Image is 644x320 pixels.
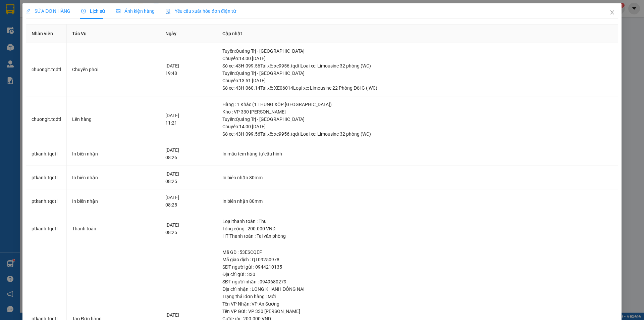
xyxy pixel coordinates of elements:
[222,225,612,232] div: Tổng cộng : 200.000 VND
[222,300,612,308] div: Tên VP Nhận: VP An Sương
[26,25,67,43] th: Nhân viên
[165,62,211,77] div: [DATE] 19:48
[222,70,612,92] div: Tuyến : Quảng Trị - [GEOGRAPHIC_DATA] Chuyến: 13:51 [DATE] Số xe: 43H-060.14 Tài xế: XE06014 Loại...
[72,174,154,181] div: In biên nhận
[116,8,155,14] span: Ảnh kiện hàng
[603,3,622,22] button: Close
[222,150,612,157] div: In mẫu tem hàng tự cấu hình
[26,142,67,166] td: ptkanh.tqdtl
[222,47,612,70] div: Tuyến : Quảng Trị - [GEOGRAPHIC_DATA] Chuyến: 14:00 [DATE] Số xe: 43H-099.56 Tài xế: xe9956.tqdtl...
[222,271,612,278] div: Địa chỉ gửi : 330
[72,150,154,157] div: In biên nhận
[222,263,612,271] div: SĐT người gửi : 0944210135
[165,112,211,127] div: [DATE] 11:21
[222,218,612,225] div: Loại thanh toán : Thu
[116,9,120,13] span: picture
[222,116,612,138] div: Tuyến : Quảng Trị - [GEOGRAPHIC_DATA] Chuyến: 14:00 [DATE] Số xe: 43H-099.56 Tài xế: xe9956.tqdtl...
[165,146,211,161] div: [DATE] 08:26
[222,256,612,263] div: Mã giao dịch : QT09250978
[81,9,86,13] span: clock-circle
[222,308,612,315] div: Tên VP Gửi : VP 330 [PERSON_NAME]
[67,25,160,43] th: Tác Vụ
[222,174,612,181] div: In biên nhận 80mm
[217,25,618,43] th: Cập nhật
[72,225,154,232] div: Thanh toán
[81,8,105,14] span: Lịch sử
[72,116,154,123] div: Lên hàng
[222,101,612,108] div: Hàng : 1 Khác (1 THUNG XÔP [GEOGRAPHIC_DATA])
[165,221,211,236] div: [DATE] 08:25
[222,248,612,256] div: Mã GD : 53ESCQEF
[72,197,154,205] div: In biên nhận
[160,25,217,43] th: Ngày
[26,43,67,96] td: chuonglt.tqdtl
[26,96,67,142] td: chuonglt.tqdtl
[222,285,612,293] div: Địa chỉ nhận : LONG KHANH ĐÔNG NAI
[222,278,612,285] div: SĐT người nhận : 0949680279
[222,232,612,240] div: HT Thanh toán : Tại văn phòng
[165,170,211,185] div: [DATE] 08:25
[165,8,236,14] span: Yêu cầu xuất hóa đơn điện tử
[165,194,211,209] div: [DATE] 08:25
[72,66,154,73] div: Chuyển phơi
[609,10,615,15] span: close
[26,213,67,244] td: ptkanh.tqdtl
[165,9,171,14] img: icon
[222,293,612,300] div: Trạng thái đơn hàng : Mới
[222,108,612,116] div: Kho : VP 330 [PERSON_NAME]
[26,166,67,190] td: ptkanh.tqdtl
[26,9,31,13] span: edit
[222,197,612,205] div: In biên nhận 80mm
[26,189,67,213] td: ptkanh.tqdtl
[26,8,70,14] span: SỬA ĐƠN HÀNG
